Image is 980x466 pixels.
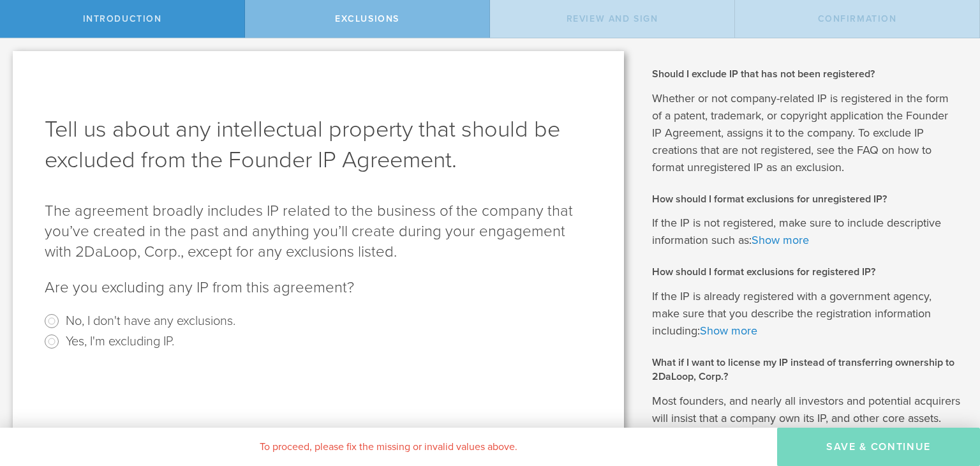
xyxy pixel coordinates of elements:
h2: How should I format exclusions for unregistered IP? [652,192,961,206]
label: Yes, I'm excluding IP. [66,331,174,350]
p: The agreement broadly includes IP related to the business of the company that you’ve created in t... [45,201,592,262]
h2: What if I want to license my IP instead of transferring ownership to 2DaLoop, Corp.? [652,356,961,384]
p: Are you excluding any IP from this agreement? [45,278,592,298]
p: Whether or not company-related IP is registered in the form of a patent, trademark, or copyright ... [652,90,961,176]
label: No, I don't have any exclusions. [66,311,235,329]
p: If the IP is already registered with a government agency, make sure that you describe the registr... [652,288,961,340]
span: To proceed, please fix the missing or invalid values above. [260,440,517,453]
p: If the IP is not registered, make sure to include descriptive information such as: [652,214,961,249]
h1: Tell us about any intellectual property that should be excluded from the Founder IP Agreement. [45,114,592,176]
span: Review and Sign [567,13,658,24]
p: Most founders, and nearly all investors and potential acquirers will insist that a company own it... [652,393,961,444]
span: Confirmation [818,13,897,24]
a: Show more [752,233,809,247]
h2: How should I format exclusions for registered IP? [652,265,961,279]
a: Show more [700,324,757,338]
span: Exclusions [335,13,399,24]
button: Save & Continue [777,428,980,466]
h2: Should I exclude IP that has not been registered? [652,67,961,81]
span: Introduction [83,13,162,24]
